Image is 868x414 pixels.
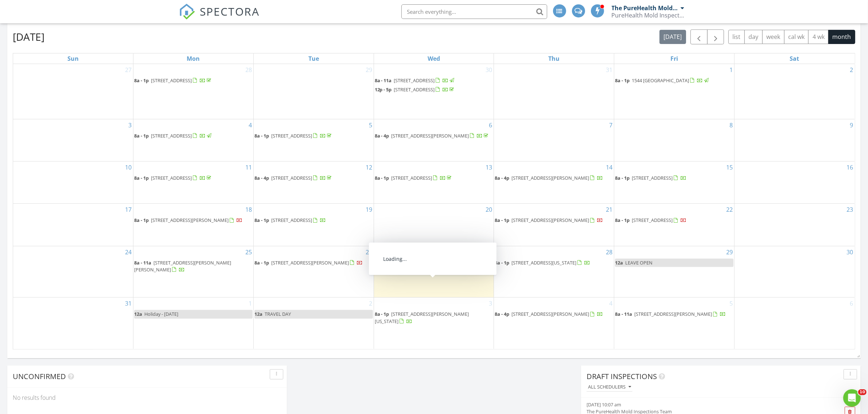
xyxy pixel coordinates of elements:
[495,311,509,317] span: 8a - 4p
[244,64,253,76] a: Go to July 28, 2025
[13,204,133,246] td: Go to August 17, 2025
[495,175,509,181] span: 8a - 4p
[495,259,590,266] a: 8a - 1p [STREET_ADDRESS][US_STATE]
[615,77,710,84] a: 8a - 1p 1544 [GEOGRAPHIC_DATA]
[632,217,673,223] span: [STREET_ADDRESS]
[271,132,312,139] span: [STREET_ADDRESS]
[375,86,392,93] span: 12p - 5p
[725,204,734,215] a: Go to August 22, 2025
[244,204,253,215] a: Go to August 18, 2025
[728,298,734,309] a: Go to September 5, 2025
[253,298,374,349] td: Go to September 2, 2025
[632,175,673,181] span: [STREET_ADDRESS]
[784,30,809,44] button: cal wk
[614,161,735,203] td: Go to August 15, 2025
[547,53,561,64] a: Thursday
[495,259,509,266] span: 8a - 1p
[828,30,855,44] button: month
[615,76,733,85] a: 8a - 1p 1544 [GEOGRAPHIC_DATA]
[374,246,494,298] td: Go to August 27, 2025
[604,64,614,76] a: Go to July 31, 2025
[494,161,614,203] td: Go to August 14, 2025
[375,175,453,181] a: 8a - 1p [STREET_ADDRESS]
[133,246,254,298] td: Go to August 25, 2025
[495,310,613,319] a: 8a - 4p [STREET_ADDRESS][PERSON_NAME]
[375,259,389,266] span: 8a - 1p
[375,77,392,84] span: 8a - 11a
[615,310,733,319] a: 8a - 11a [STREET_ADDRESS][PERSON_NAME]
[615,311,632,317] span: 8a - 11a
[133,204,254,246] td: Go to August 18, 2025
[495,259,613,267] a: 8a - 1p [STREET_ADDRESS][US_STATE]
[134,311,142,317] span: 12a
[247,119,253,131] a: Go to August 4, 2025
[615,217,630,223] span: 8a - 1p
[375,175,389,181] span: 8a - 1p
[124,162,133,173] a: Go to August 10, 2025
[13,29,44,44] h2: [DATE]
[374,204,494,246] td: Go to August 20, 2025
[734,64,855,119] td: Go to August 2, 2025
[669,53,680,64] a: Friday
[690,29,708,44] button: Previous month
[744,30,763,44] button: day
[144,311,178,317] span: Holiday - [DATE]
[401,4,547,19] input: Search everything...
[614,298,735,349] td: Go to September 5, 2025
[734,119,855,161] td: Go to August 9, 2025
[375,132,389,139] span: 8a - 4p
[151,217,229,223] span: [STREET_ADDRESS][PERSON_NAME]
[392,175,432,181] span: [STREET_ADDRESS]
[494,64,614,119] td: Go to July 31, 2025
[614,119,735,161] td: Go to August 8, 2025
[7,388,287,407] div: No results found
[587,401,810,408] div: [DATE] 10:07 am
[484,246,494,258] a: Go to August 27, 2025
[587,382,632,392] button: All schedulers
[133,161,254,203] td: Go to August 11, 2025
[588,385,631,390] div: All schedulers
[271,217,312,223] span: [STREET_ADDRESS]
[762,30,785,44] button: week
[200,4,260,19] span: SPECTORA
[707,29,724,44] button: Next month
[134,259,253,274] a: 8a - 11a [STREET_ADDRESS][PERSON_NAME][PERSON_NAME]
[848,64,855,76] a: Go to August 2, 2025
[615,175,630,181] span: 8a - 1p
[494,246,614,298] td: Go to August 28, 2025
[725,162,734,173] a: Go to August 15, 2025
[151,175,192,181] span: [STREET_ADDRESS]
[127,119,133,131] a: Go to August 3, 2025
[374,64,494,119] td: Go to July 30, 2025
[484,162,494,173] a: Go to August 13, 2025
[367,298,374,309] a: Go to September 2, 2025
[134,76,253,85] a: 8a - 1p [STREET_ADDRESS]
[375,76,493,85] a: 8a - 11a [STREET_ADDRESS]
[151,132,192,139] span: [STREET_ADDRESS]
[134,77,149,84] span: 8a - 1p
[848,298,855,309] a: Go to September 6, 2025
[133,64,254,119] td: Go to July 28, 2025
[179,4,195,20] img: The Best Home Inspection Software - Spectora
[254,259,269,266] span: 8a - 1p
[247,298,253,309] a: Go to September 1, 2025
[845,246,855,258] a: Go to August 30, 2025
[615,311,726,317] a: 8a - 11a [STREET_ADDRESS][PERSON_NAME]
[843,389,861,407] iframe: Intercom live chat
[375,259,493,267] a: 8a - 1p [STREET_ADDRESS][US_STATE]
[253,64,374,119] td: Go to July 29, 2025
[487,119,494,131] a: Go to August 6, 2025
[728,30,745,44] button: list
[375,174,493,183] a: 8a - 1p [STREET_ADDRESS]
[254,132,373,140] a: 8a - 1p [STREET_ADDRESS]
[124,246,133,258] a: Go to August 24, 2025
[134,259,231,273] a: 8a - 11a [STREET_ADDRESS][PERSON_NAME][PERSON_NAME]
[13,119,133,161] td: Go to August 3, 2025
[13,64,133,119] td: Go to July 27, 2025
[375,77,456,84] a: 8a - 11a [STREET_ADDRESS]
[615,77,630,84] span: 8a - 1p
[375,85,493,94] a: 12p - 5p [STREET_ADDRESS]
[271,259,349,266] span: [STREET_ADDRESS][PERSON_NAME]
[253,246,374,298] td: Go to August 26, 2025
[511,311,589,317] span: [STREET_ADDRESS][PERSON_NAME]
